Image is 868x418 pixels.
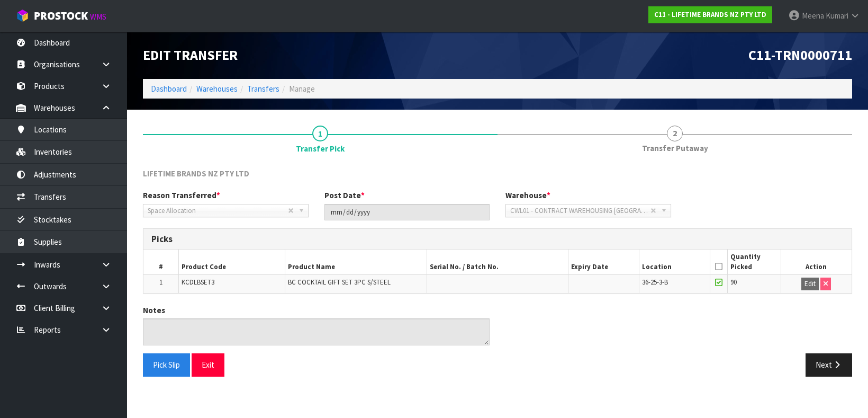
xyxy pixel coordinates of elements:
span: CWL01 - CONTRACT WAREHOUSING [GEOGRAPHIC_DATA] [510,204,650,217]
a: C11 - LIFETIME BRANDS NZ PTY LTD [648,6,772,23]
th: Product Code [179,250,285,274]
span: Manage [289,84,315,94]
label: Post Date [324,190,365,201]
button: Edit [801,278,819,290]
span: Meena [802,11,824,21]
span: Transfer Putaway [642,143,708,154]
h3: Picks [151,234,844,244]
label: Notes [143,305,165,316]
span: KCDLBSET3 [182,278,214,287]
a: Dashboard [151,84,187,94]
span: 1 [312,126,328,141]
th: Serial No. / Batch No. [427,250,568,274]
th: # [143,250,179,274]
label: Warehouse [505,190,550,201]
img: cube-alt.png [16,9,29,22]
span: LIFETIME BRANDS NZ PTY LTD [143,168,249,179]
input: Post Date [324,204,490,220]
strong: C11 - LIFETIME BRANDS NZ PTY LTD [654,10,766,19]
a: Transfers [247,84,279,94]
span: 1 [159,278,162,287]
span: Transfer Pick [143,160,852,385]
button: Pick Slip [143,353,190,376]
th: Location [639,250,710,274]
span: C11-TRN0000711 [748,46,852,64]
small: WMS [90,12,106,22]
span: BC COCKTAIL GIFT SET 3PC S/STEEL [288,278,391,287]
a: Warehouses [196,84,238,94]
span: 2 [667,126,683,141]
span: ProStock [34,9,88,23]
button: Next [806,353,852,376]
span: Transfer Pick [296,143,345,154]
th: Action [781,250,852,274]
th: Quantity Picked [728,250,781,274]
th: Expiry Date [568,250,639,274]
button: Exit [192,353,224,376]
span: Edit Transfer [143,46,238,64]
span: 90 [730,278,737,287]
th: Product Name [285,250,427,274]
span: Kumari [826,11,848,21]
label: Reason Transferred [143,190,220,201]
span: Space Allocation [148,204,288,217]
span: 36-25-3-B [642,278,668,287]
